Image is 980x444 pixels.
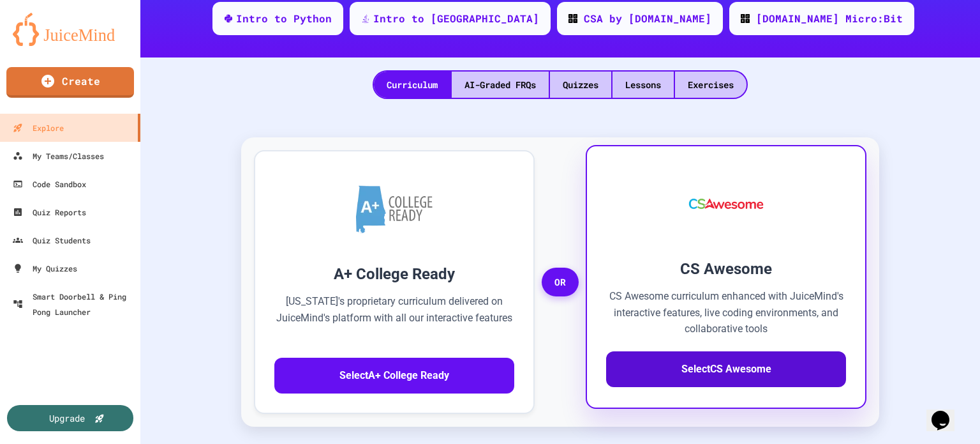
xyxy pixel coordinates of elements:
div: Curriculum [374,72,450,98]
img: CODE_logo_RGB.png [568,14,577,23]
button: SelectCS Awesome [606,351,846,387]
div: Explore [13,120,64,135]
button: SelectA+ College Ready [274,358,514,394]
iframe: chat widget [926,393,967,431]
div: [DOMAIN_NAME] Micro:Bit [756,11,903,26]
div: Intro to Python [236,11,332,26]
p: [US_STATE]'s proprietary curriculum delivered on JuiceMind's platform with all our interactive fe... [274,293,514,342]
div: Quiz Students [13,233,91,248]
span: OR [542,268,579,297]
div: My Teams/Classes [13,148,104,164]
div: My Quizzes [13,261,77,276]
div: Quizzes [550,72,611,98]
div: AI-Graded FRQs [452,72,549,98]
img: logo-orange.svg [13,13,128,46]
div: Exercises [675,72,746,98]
div: Code Sandbox [13,176,86,192]
h3: CS Awesome [606,257,846,280]
div: Smart Doorbell & Ping Pong Launcher [13,289,135,319]
h3: A+ College Ready [274,263,514,286]
div: Lessons [612,72,674,98]
img: A+ College Ready [356,185,433,233]
img: CODE_logo_RGB.png [741,14,750,23]
div: CSA by [DOMAIN_NAME] [584,11,711,26]
p: CS Awesome curriculum enhanced with JuiceMind's interactive features, live coding environments, a... [606,288,846,337]
img: CS Awesome [676,165,776,242]
div: Upgrade [49,411,85,425]
div: Intro to [GEOGRAPHIC_DATA] [373,11,539,26]
a: Create [6,67,134,98]
div: Quiz Reports [13,204,86,220]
